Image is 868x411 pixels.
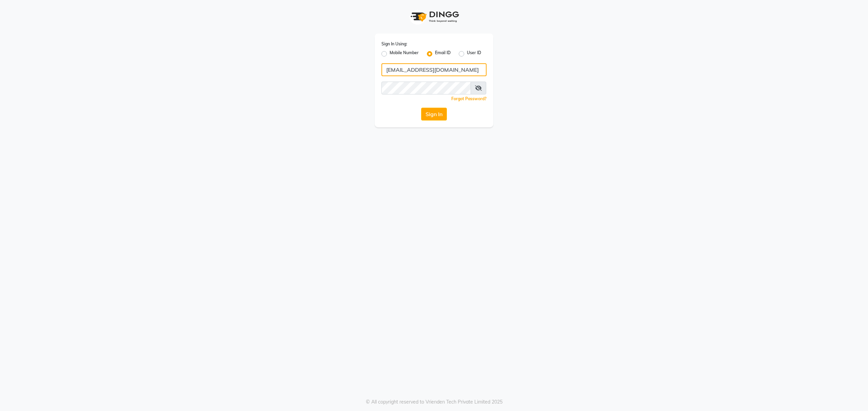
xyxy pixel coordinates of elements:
[467,50,481,58] label: User ID
[435,50,451,58] label: Email ID
[390,50,419,58] label: Mobile Number
[421,108,447,121] button: Sign In
[407,7,461,27] img: logo1.svg
[381,63,487,76] input: Username
[381,82,471,94] input: Username
[381,41,407,47] label: Sign In Using:
[451,96,487,101] a: Forgot Password?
